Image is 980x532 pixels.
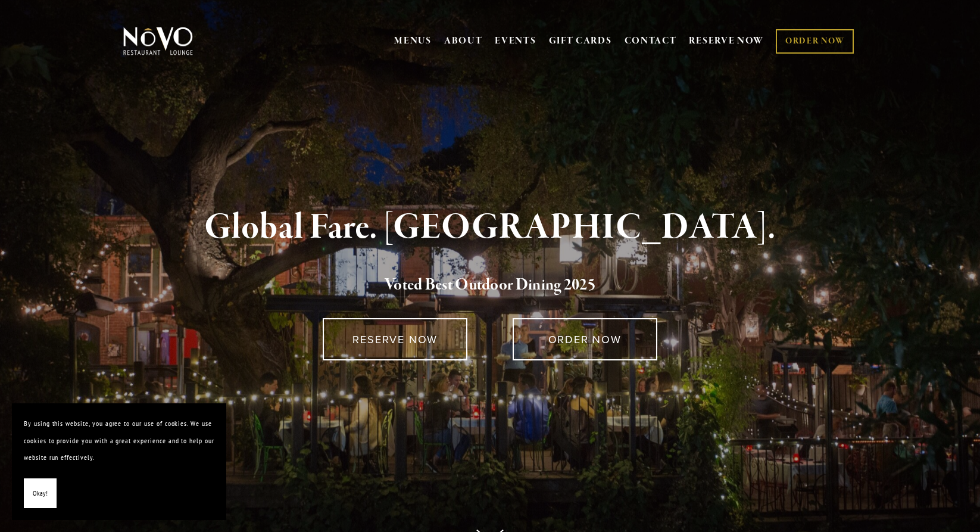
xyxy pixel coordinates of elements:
span: Okay! [33,485,48,502]
a: MENUS [394,35,432,47]
p: By using this website, you agree to our use of cookies. We use cookies to provide you with a grea... [24,415,214,466]
a: ORDER NOW [513,318,657,360]
h2: 5 [143,273,837,298]
a: CONTACT [625,30,677,52]
img: Novo Restaurant &amp; Lounge [121,26,195,56]
a: GIFT CARDS [549,30,612,52]
a: EVENTS [495,35,536,47]
a: RESERVE NOW [689,30,764,52]
a: ORDER NOW [776,29,854,54]
a: Voted Best Outdoor Dining 202 [385,275,588,297]
a: RESERVE NOW [323,318,467,360]
section: Cookie banner [12,403,226,520]
a: ABOUT [444,35,483,47]
strong: Global Fare. [GEOGRAPHIC_DATA]. [204,205,775,250]
button: Okay! [24,478,57,509]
